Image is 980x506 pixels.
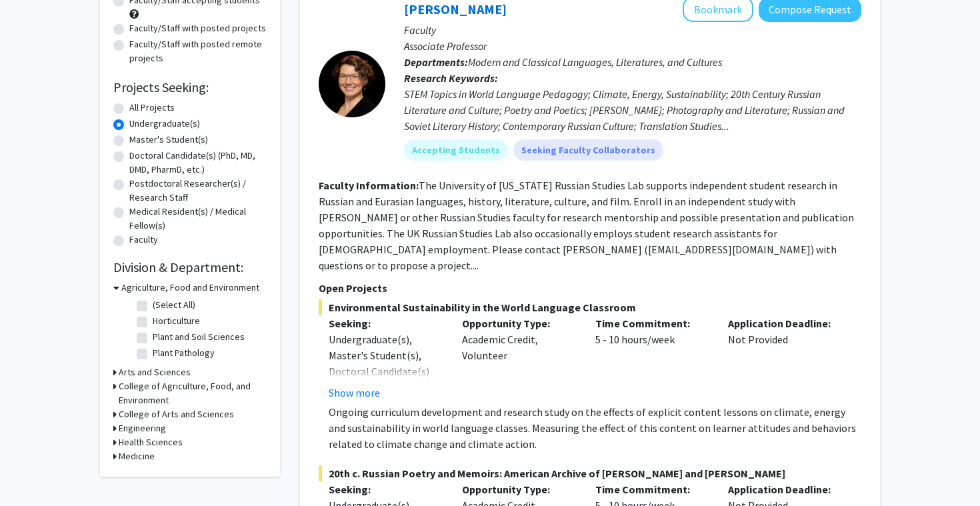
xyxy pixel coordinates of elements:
[319,179,854,272] fg-read-more: The University of [US_STATE] Russian Studies Lab supports independent student research in Russian...
[119,365,191,379] h3: Arts and Sciences
[153,298,195,312] label: (Select All)
[595,481,709,497] p: Time Commitment:
[404,22,861,38] p: Faculty
[129,117,200,131] label: Undergraduate(s)
[129,101,175,115] label: All Projects
[119,407,234,421] h3: College of Arts and Sciences
[129,177,267,205] label: Postdoctoral Researcher(s) / Research Staff
[119,421,166,435] h3: Engineering
[153,314,200,328] label: Horticulture
[462,315,575,331] p: Opportunity Type:
[329,331,442,459] div: Undergraduate(s), Master's Student(s), Doctoral Candidate(s) (PhD, MD, DMD, PharmD, etc.), Postdo...
[319,179,419,192] b: Faculty Information:
[129,21,266,35] label: Faculty/Staff with posted projects
[329,404,861,452] p: Ongoing curriculum development and research study on the effects of explicit content lessons on c...
[129,149,267,177] label: Doctoral Candidate(s) (PhD, MD, DMD, PharmD, etc.)
[129,133,208,147] label: Master's Student(s)
[462,481,575,497] p: Opportunity Type:
[153,330,245,344] label: Plant and Soil Sciences
[113,79,267,95] h2: Projects Seeking:
[119,379,267,407] h3: College of Agriculture, Food, and Environment
[404,139,508,161] mat-chip: Accepting Students
[329,315,442,331] p: Seeking:
[404,1,507,17] a: [PERSON_NAME]
[329,481,442,497] p: Seeking:
[119,435,183,449] h3: Health Sciences
[319,299,861,315] span: Environmental Sustainability in the World Language Classroom
[585,315,719,401] div: 5 - 10 hours/week
[728,315,841,331] p: Application Deadline:
[404,71,498,85] b: Research Keywords:
[404,86,861,134] div: STEM Topics in World Language Pedagogy; Climate, Energy, Sustainability; 20th Century Russian Lit...
[404,55,468,69] b: Departments:
[10,446,57,496] iframe: Chat
[404,38,861,54] p: Associate Professor
[728,481,841,497] p: Application Deadline:
[319,465,861,481] span: 20th c. Russian Poetry and Memoirs: American Archive of [PERSON_NAME] and [PERSON_NAME]
[129,233,158,247] label: Faculty
[113,259,267,275] h2: Division & Department:
[718,315,851,401] div: Not Provided
[121,281,259,295] h3: Agriculture, Food and Environment
[319,280,861,296] p: Open Projects
[329,385,380,401] button: Show more
[468,55,722,69] span: Modern and Classical Languages, Literatures, and Cultures
[129,205,267,233] label: Medical Resident(s) / Medical Fellow(s)
[513,139,663,161] mat-chip: Seeking Faculty Collaborators
[452,315,585,401] div: Academic Credit, Volunteer
[129,37,267,65] label: Faculty/Staff with posted remote projects
[153,346,215,360] label: Plant Pathology
[595,315,709,331] p: Time Commitment:
[119,449,155,463] h3: Medicine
